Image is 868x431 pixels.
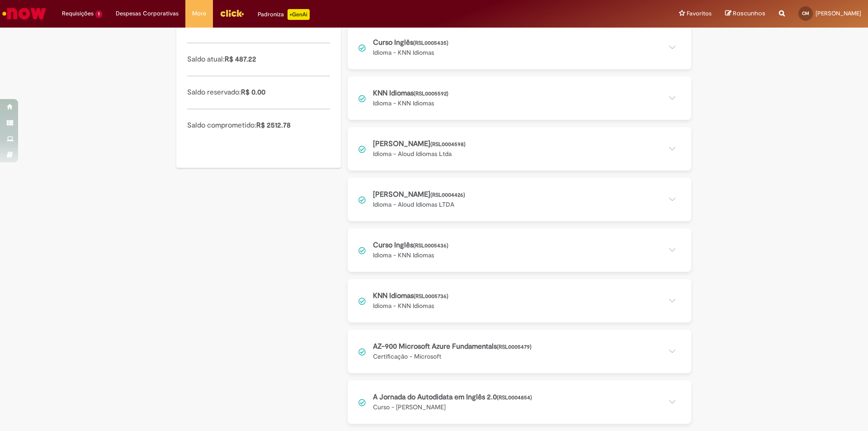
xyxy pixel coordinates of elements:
[725,9,765,18] a: Rascunhos
[192,9,206,18] span: More
[225,55,256,64] span: R$ 487.22
[187,54,330,65] p: Saldo atual:
[258,9,310,20] div: Padroniza
[1,5,47,23] img: ServiceNow
[816,9,861,17] span: [PERSON_NAME]
[256,121,291,130] span: R$ 2512.78
[288,9,310,20] p: +GenAi
[116,9,179,18] span: Despesas Corporativas
[733,9,765,18] span: Rascunhos
[62,9,94,18] span: Requisições
[802,10,809,16] span: CM
[220,6,244,20] img: click_logo_yellow_360x200.png
[187,87,330,98] p: Saldo reservado:
[687,9,712,18] span: Favoritos
[95,10,102,18] span: 1
[241,88,265,97] span: R$ 0.00
[187,120,330,131] p: Saldo comprometido:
